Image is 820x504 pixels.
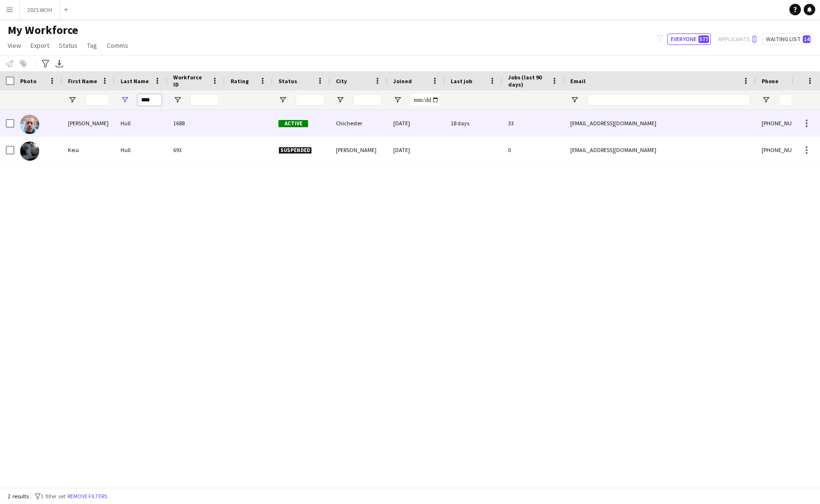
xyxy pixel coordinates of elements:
[54,58,65,69] app-action-btn: Export XLSX
[502,110,565,136] div: 33
[55,39,81,52] a: Status
[31,41,49,50] span: Export
[451,77,472,85] span: Last job
[296,94,324,106] input: Status Filter Input
[762,77,778,85] span: Phone
[85,94,109,106] input: First Name Filter Input
[138,94,162,106] input: Last Name Filter Input
[8,23,78,37] span: My Workforce
[20,77,36,85] span: Photo
[41,493,66,500] span: 1 filter set
[20,142,39,161] img: Keia Hull
[66,491,109,502] button: Remove filters
[87,41,97,50] span: Tag
[20,0,60,19] button: 2025 WOH
[565,137,756,163] div: [EMAIL_ADDRESS][DOMAIN_NAME]
[231,77,249,85] span: Rating
[107,41,128,50] span: Comms
[68,96,77,104] button: Open Filter Menu
[803,35,810,43] span: 14
[667,33,711,45] button: Everyone577
[167,110,225,136] div: 1688
[278,120,308,127] span: Active
[698,35,709,43] span: 577
[388,137,445,163] div: [DATE]
[570,96,579,104] button: Open Filter Menu
[388,110,445,136] div: [DATE]
[167,137,225,163] div: 693
[62,110,115,136] div: [PERSON_NAME]
[762,96,770,104] button: Open Filter Menu
[336,96,344,104] button: Open Filter Menu
[565,110,756,136] div: [EMAIL_ADDRESS][DOMAIN_NAME]
[59,41,78,50] span: Status
[278,96,287,104] button: Open Filter Menu
[330,110,388,136] div: Chichester
[190,94,219,106] input: Workforce ID Filter Input
[4,39,25,52] a: View
[62,137,115,163] div: Keia
[393,77,412,85] span: Joined
[570,77,586,85] span: Email
[278,147,312,154] span: Suspended
[115,137,167,163] div: Hull
[68,77,97,85] span: First Name
[502,137,565,163] div: 0
[330,137,388,163] div: [PERSON_NAME]
[121,96,129,104] button: Open Filter Menu
[763,33,812,45] button: Waiting list14
[121,77,149,85] span: Last Name
[278,77,297,85] span: Status
[8,41,21,50] span: View
[336,77,347,85] span: City
[115,110,167,136] div: Hull
[27,39,53,52] a: Export
[83,39,101,52] a: Tag
[508,74,547,88] span: Jobs (last 90 days)
[40,58,51,69] app-action-btn: Advanced filters
[393,96,402,104] button: Open Filter Menu
[173,96,182,104] button: Open Filter Menu
[353,94,382,106] input: City Filter Input
[445,110,502,136] div: 18 days
[103,39,132,52] a: Comms
[173,74,208,88] span: Workforce ID
[410,94,439,106] input: Joined Filter Input
[587,94,750,106] input: Email Filter Input
[20,115,39,134] img: John Hull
